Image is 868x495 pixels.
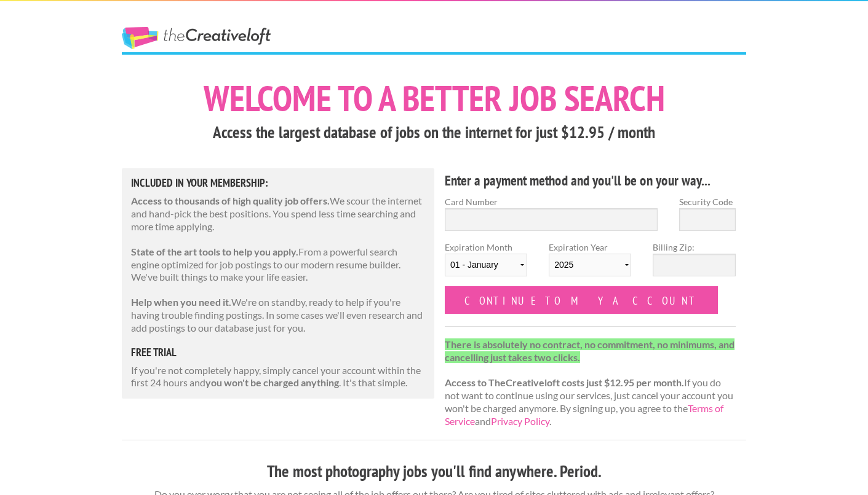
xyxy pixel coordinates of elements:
[122,121,746,144] h3: Access the largest database of jobs on the internet for just $12.95 / month
[131,296,231,308] strong: Help when you need it.
[205,376,339,388] strong: you won't be charged anything
[445,241,527,286] label: Expiration Month
[445,338,735,363] strong: There is absolutely no contract, no commitment, no minimums, and cancelling just takes two clicks.
[131,364,425,390] p: If you're not completely happy, simply cancel your account within the first 24 hours and . It's t...
[131,296,425,334] p: We're on standby, ready to help if you're having trouble finding postings. In some cases we'll ev...
[653,241,735,254] label: Billing Zip:
[445,338,736,428] p: If you do not want to continue using our services, just cancel your account you won't be charged ...
[549,254,631,276] select: Expiration Year
[445,402,723,427] a: Terms of Service
[445,195,658,208] label: Card Number
[131,246,425,284] p: From a powerful search engine optimized for job postings to our modern resume builder. We've buil...
[131,177,425,189] h5: Included in Your Membership:
[131,347,425,358] h5: free trial
[445,376,684,388] strong: Access to TheCreativeloft costs just $12.95 per month.
[679,195,736,208] label: Security Code
[491,415,549,427] a: Privacy Policy
[131,246,298,257] strong: State of the art tools to help you apply.
[549,241,631,286] label: Expiration Year
[122,27,271,49] a: The Creative Loft
[122,460,746,483] h3: The most photography jobs you'll find anywhere. Period.
[445,254,527,276] select: Expiration Month
[445,171,736,190] h4: Enter a payment method and you'll be on your way...
[445,286,718,314] input: Continue to my account
[131,195,330,206] strong: Access to thousands of high quality job offers.
[122,80,746,116] h1: Welcome to a better job search
[131,195,425,233] p: We scour the internet and hand-pick the best positions. You spend less time searching and more ti...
